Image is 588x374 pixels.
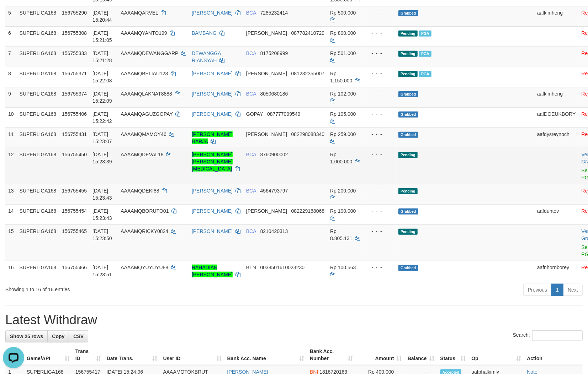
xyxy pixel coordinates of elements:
[17,148,59,184] td: SUPERLIGA168
[366,50,393,57] div: - - -
[246,30,287,36] span: [PERSON_NAME]
[192,265,233,277] a: RAHADIAN [PERSON_NAME]
[69,330,88,342] a: CSV
[192,152,233,172] a: [PERSON_NAME] [PERSON_NAME][MEDICAL_DATA]
[192,71,233,76] a: [PERSON_NAME]
[356,345,405,365] th: Amount: activate to sort column ascending
[5,204,17,224] td: 14
[192,50,221,63] a: DEWANGGA RIANSYAH
[192,111,233,117] a: [PERSON_NAME]
[398,132,418,138] span: Grabbed
[260,10,288,16] span: Copy 7285232414 to clipboard
[330,91,356,97] span: Rp 102.000
[192,188,233,194] a: [PERSON_NAME]
[17,261,59,281] td: SUPERLIGA168
[5,283,240,293] div: Showing 1 to 16 of 16 entries
[551,284,563,296] a: 1
[62,131,87,137] span: 156755431
[534,128,579,148] td: aafdysreynoch
[62,91,87,97] span: 156755374
[92,208,112,221] span: [DATE] 15:23:43
[534,6,579,26] td: aafkimheng
[405,345,438,365] th: Balance: activate to sort column ascending
[73,345,104,365] th: Trans ID: activate to sort column ascending
[291,71,324,76] span: Copy 081232355007 to clipboard
[5,6,17,26] td: 5
[260,188,288,194] span: Copy 4564793797 to clipboard
[246,50,256,56] span: BCA
[62,228,87,234] span: 156755465
[62,208,87,214] span: 156755454
[5,313,583,327] h1: Latest Withdraw
[5,87,17,107] td: 9
[398,10,418,16] span: Grabbed
[121,50,178,56] span: AAAAMQDEWANGGARP
[398,112,418,118] span: Grabbed
[246,208,287,214] span: [PERSON_NAME]
[92,10,112,23] span: [DATE] 15:20:44
[5,26,17,47] td: 6
[92,188,112,201] span: [DATE] 15:23:43
[104,345,160,365] th: Date Trans.: activate to sort column ascending
[246,91,256,97] span: BCA
[330,71,352,83] span: Rp 1.150.000
[192,228,233,234] a: [PERSON_NAME]
[366,228,393,235] div: - - -
[534,204,579,224] td: aafduntev
[330,265,356,270] span: Rp 100.563
[121,10,158,16] span: AAAAMQARVEL
[52,334,64,339] span: Copy
[5,184,17,204] td: 13
[246,265,256,270] span: BTN
[366,29,393,37] div: - - -
[92,111,112,124] span: [DATE] 15:22:42
[62,50,87,56] span: 156755333
[121,71,168,76] span: AAAAMQBELIAU123
[260,50,288,56] span: Copy 8175208999 to clipboard
[121,228,168,234] span: AAAAMQRICKY0824
[17,67,59,87] td: SUPERLIGA168
[17,184,59,204] td: SUPERLIGA168
[73,334,84,339] span: CSV
[92,265,112,277] span: [DATE] 15:23:51
[92,152,112,164] span: [DATE] 15:23:39
[366,151,393,158] div: - - -
[17,107,59,128] td: SUPERLIGA168
[260,265,305,270] span: Copy 0038501610023230 to clipboard
[330,152,352,164] span: Rp 1.000.000
[398,188,418,194] span: Pending
[419,71,431,77] span: Marked by aafsoumeymey
[62,30,87,36] span: 156755308
[330,111,356,117] span: Rp 105.000
[366,131,393,138] div: - - -
[121,188,159,194] span: AAAAMQDEKI88
[246,188,256,194] span: BCA
[330,50,356,56] span: Rp 501.000
[366,9,393,16] div: - - -
[398,51,418,57] span: Pending
[524,345,583,365] th: Action
[5,330,48,342] a: Show 25 rows
[192,208,233,214] a: [PERSON_NAME]
[330,10,356,16] span: Rp 500.000
[62,10,87,16] span: 156755290
[330,131,356,137] span: Rp 259.000
[291,131,324,137] span: Copy 082298088340 to clipboard
[534,261,579,281] td: aafnhornborey
[121,265,168,270] span: AAAAMQYUYUYU88
[17,204,59,224] td: SUPERLIGA168
[192,10,233,16] a: [PERSON_NAME]
[92,228,112,241] span: [DATE] 15:23:50
[534,87,579,107] td: aafkimheng
[17,26,59,47] td: SUPERLIGA168
[260,91,288,97] span: Copy 8050680186 to clipboard
[398,31,418,37] span: Pending
[3,3,24,24] button: Open LiveChat chat widget
[24,345,73,365] th: Game/API: activate to sort column ascending
[92,91,112,104] span: [DATE] 15:22:09
[366,70,393,77] div: - - -
[5,128,17,148] td: 11
[330,208,356,214] span: Rp 100.000
[468,345,524,365] th: Op: activate to sort column ascending
[563,284,583,296] a: Next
